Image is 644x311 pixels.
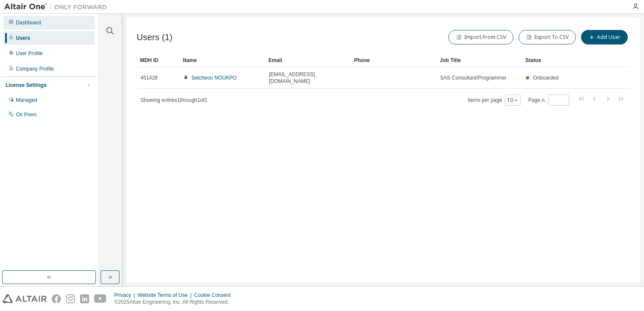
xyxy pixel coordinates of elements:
img: facebook.svg [52,294,61,303]
div: Managed [16,97,37,104]
div: Job Title [440,53,519,67]
button: Import From CSV [448,30,513,44]
span: Page n. [528,95,569,106]
div: Name [183,53,262,67]
div: Privacy [114,292,137,299]
span: Onboarded [533,75,559,81]
div: User Profile [16,50,43,57]
div: Email [268,53,347,67]
span: Items per page [468,95,521,106]
div: Company Profile [16,65,54,72]
span: 451428 [140,74,158,81]
div: Status [525,53,585,67]
img: youtube.svg [94,294,107,303]
button: Export To CSV [519,30,576,44]
div: MDH ID [140,53,176,67]
div: Cookie Consent [194,292,236,299]
button: Add User [581,30,628,44]
div: Users [16,35,30,41]
div: Dashboard [16,19,41,26]
img: linkedin.svg [80,294,89,303]
img: altair_logo.svg [3,294,47,303]
a: Setcheou NOUKPO [191,75,237,81]
button: 10 [507,97,519,104]
img: instagram.svg [66,294,75,303]
div: License Settings [6,82,46,89]
span: SAS Consultant/Programmer [440,74,507,81]
div: Website Terms of Use [137,292,194,299]
span: Users (1) [137,33,173,42]
span: [EMAIL_ADDRESS][DOMAIN_NAME] [269,71,347,85]
p: © 2025 Altair Engineering, Inc. All Rights Reserved. [114,299,236,306]
div: On Prem [16,111,36,118]
img: Altair One [4,3,111,11]
div: Phone [354,53,433,67]
span: Showing entries 1 through 1 of 1 [140,97,207,103]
